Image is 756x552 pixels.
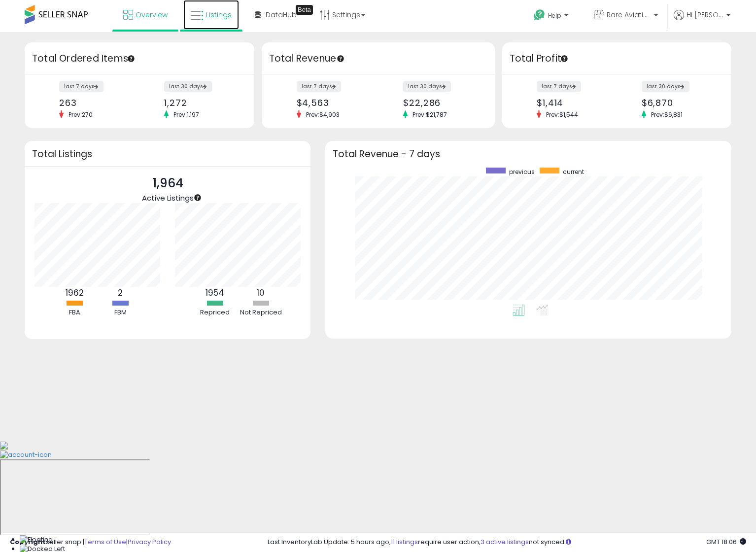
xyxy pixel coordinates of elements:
[32,150,303,158] h3: Total Listings
[296,5,313,15] div: Tooltip anchor
[26,26,108,34] div: Domain: [DOMAIN_NAME]
[66,287,84,299] b: 1962
[687,10,723,20] span: Hi [PERSON_NAME]
[59,81,103,92] label: last 7 days
[510,52,724,66] h3: Total Profit
[109,58,166,65] div: Keywords by Traffic
[118,287,123,299] b: 2
[537,98,609,108] div: $1,414
[169,110,204,119] span: Prev: 1,197
[297,98,371,108] div: $4,563
[206,287,224,299] b: 1954
[52,308,97,317] div: FBA
[266,10,297,20] span: DataHub
[206,10,232,20] span: Listings
[526,1,578,32] a: Help
[333,150,724,158] h3: Total Revenue - 7 days
[164,81,212,92] label: last 30 days
[20,535,53,545] img: Floating
[301,110,344,119] span: Prev: $4,903
[59,98,132,108] div: 263
[607,10,651,20] span: Rare Aviation
[16,16,24,24] img: logo_orange.svg
[164,98,237,108] div: 1,272
[32,52,247,66] h3: Total Ordered Items
[37,58,88,65] div: Domain Overview
[403,98,477,108] div: $22,286
[509,168,535,176] span: previous
[136,10,168,20] span: Overview
[27,57,34,65] img: tab_domain_overview_orange.svg
[142,174,194,193] p: 1,964
[193,193,202,202] div: Tooltip anchor
[537,81,581,92] label: last 7 days
[127,54,136,63] div: Tooltip anchor
[239,308,283,317] div: Not Repriced
[541,110,583,119] span: Prev: $1,544
[269,52,487,66] h3: Total Revenue
[642,81,689,92] label: last 30 days
[193,308,237,317] div: Repriced
[563,168,584,176] span: current
[646,110,687,119] span: Prev: $6,831
[98,308,142,317] div: FBM
[257,287,265,299] b: 10
[336,54,345,63] div: Tooltip anchor
[64,110,98,119] span: Prev: 270
[548,11,561,20] span: Help
[642,98,714,108] div: $6,870
[674,10,730,32] a: Hi [PERSON_NAME]
[403,81,451,92] label: last 30 days
[560,54,569,63] div: Tooltip anchor
[533,9,546,21] i: Get Help
[98,57,106,65] img: tab_keywords_by_traffic_grey.svg
[16,26,24,34] img: website_grey.svg
[142,193,194,203] span: Active Listings
[408,110,452,119] span: Prev: $21,787
[28,16,48,24] div: v 4.0.25
[297,81,341,92] label: last 7 days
